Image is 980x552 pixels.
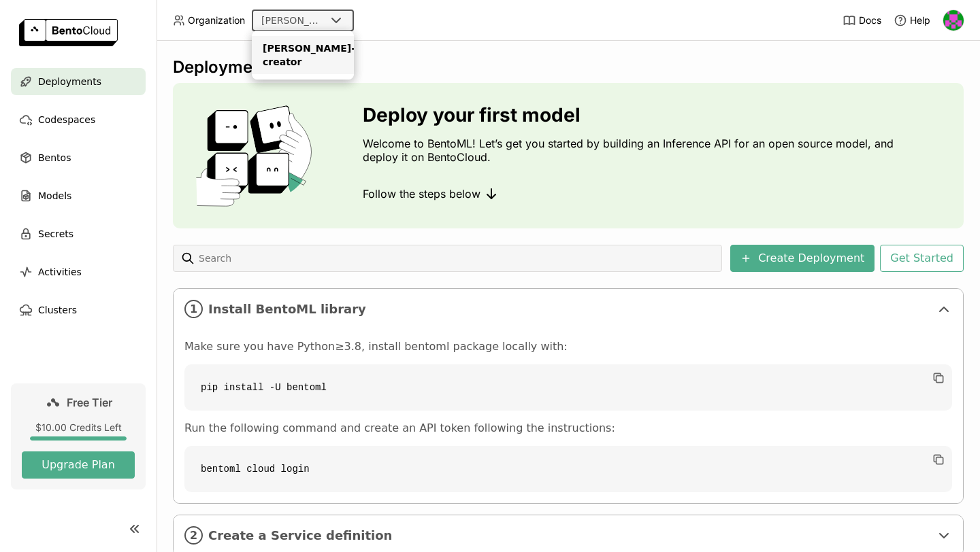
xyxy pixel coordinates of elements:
[38,302,77,318] span: Clusters
[943,10,964,31] img: Angel Rodriguez
[184,105,330,207] img: cover onboarding
[363,104,900,126] h3: Deploy your first model
[197,247,717,269] input: Search
[327,14,328,28] input: Selected fleek-creator.
[11,383,146,489] a: Free Tier$10.00 Credits LeftUpgrade Plan
[910,14,930,27] span: Help
[11,258,146,286] a: Activities
[19,19,118,46] img: logo
[730,245,875,272] button: Create Deployment
[22,421,135,434] div: $10.00 Credits Left
[38,111,95,128] span: Codespaces
[184,340,952,353] p: Make sure you have Python≥3.8, install bentoml package locally with:
[184,364,952,411] code: pip install -U bentoml
[184,526,203,545] i: 2
[208,302,930,317] span: Install BentoML library
[11,106,146,133] a: Codespaces
[843,14,881,27] a: Docs
[184,421,952,435] p: Run the following command and create an API token following the instructions:
[38,264,82,280] span: Activities
[184,300,203,318] i: 1
[38,150,71,166] span: Bentos
[11,144,146,171] a: Bentos
[263,41,343,69] div: [PERSON_NAME]-creator
[894,14,930,27] div: Help
[261,14,325,27] div: [PERSON_NAME]-creator
[184,446,952,492] code: bentoml cloud login
[38,188,71,204] span: Models
[11,220,146,247] a: Secrets
[188,14,245,27] span: Organization
[174,289,963,329] div: 1Install BentoML library
[38,226,73,242] span: Secrets
[880,245,964,272] button: Get Started
[11,296,146,324] a: Clusters
[22,451,135,479] button: Upgrade Plan
[67,396,112,409] span: Free Tier
[859,14,881,27] span: Docs
[252,31,354,80] ul: Menu
[173,57,964,77] div: Deployments
[11,182,146,209] a: Models
[38,73,101,90] span: Deployments
[363,137,900,164] p: Welcome to BentoML! Let’s get you started by building an Inference API for an open source model, ...
[11,68,146,95] a: Deployments
[363,187,480,201] span: Follow the steps below
[208,528,930,543] span: Create a Service definition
